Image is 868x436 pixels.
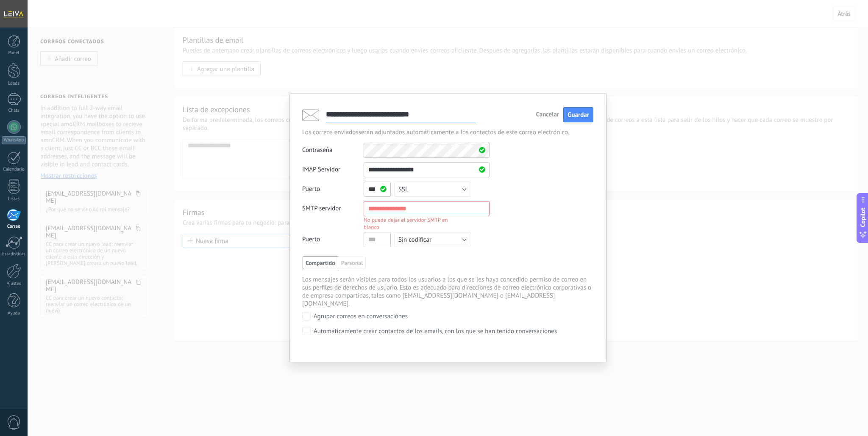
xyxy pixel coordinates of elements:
[302,201,364,228] div: SMTP servidor
[302,143,364,158] div: Contraseña
[2,196,26,202] div: Listas
[398,236,431,244] span: Sin codificar
[314,328,557,335] div: Automáticamente crear contactos de los emails, con los que se han tenido conversaciones
[302,232,364,247] div: Puerto
[563,107,593,123] button: Guardar
[338,257,366,269] span: Personal
[303,257,338,269] span: Compartido
[302,182,364,197] div: Puerto
[302,128,593,136] div: Los correos enviados serán adjuntados automáticamente a los contactos de este correo electrónico.
[2,224,26,229] div: Correo
[2,311,26,316] div: Ayuda
[302,276,593,308] div: Los mensajes serán visibles para todos los usuarios a los que se les haya concedido permiso de co...
[364,216,460,231] div: No puede dejar el servidor SMTP en blanco
[859,208,867,227] span: Copilot
[394,182,471,197] button: SSL
[398,185,409,193] span: SSL
[2,251,26,257] div: Estadísticas
[2,50,26,56] div: Panel
[2,81,26,86] div: Leads
[536,112,559,118] button: Cancelar
[302,162,364,177] div: IMAP Servidor
[2,281,26,287] div: Ajustes
[2,136,26,144] div: WhatsApp
[394,232,471,247] button: Sin codificar
[2,108,26,113] div: Chats
[2,167,26,172] div: Calendario
[568,111,589,119] span: Guardar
